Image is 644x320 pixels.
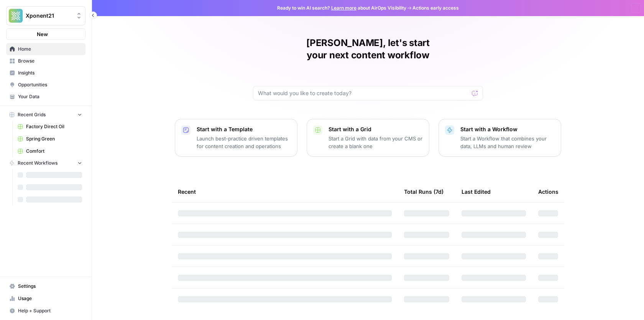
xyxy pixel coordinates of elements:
[18,307,82,314] span: Help + Support
[6,91,85,103] a: Your Data
[460,125,555,133] p: Start with a Workflow
[18,81,82,88] span: Opportunities
[6,55,85,67] a: Browse
[26,123,82,130] span: Factory Direct Oil
[18,111,46,118] span: Recent Grids
[6,67,85,79] a: Insights
[329,135,423,150] p: Start a Grid with data from your CMS or create a blank one
[18,46,82,53] span: Home
[277,5,406,12] span: Ready to win AI search? about AirOps Visibility
[197,125,291,133] p: Start with a Template
[307,119,429,157] button: Start with a GridStart a Grid with data from your CMS or create a blank one
[460,135,555,150] p: Start a Workflow that combines your data, LLMs and human review
[329,125,423,133] p: Start with a Grid
[6,280,85,292] a: Settings
[331,5,356,11] a: Learn more
[6,6,85,25] button: Workspace: Xponent21
[258,89,469,97] input: What would you like to create today?
[18,295,82,302] span: Usage
[37,30,48,38] span: New
[18,160,58,167] span: Recent Workflows
[18,69,82,76] span: Insights
[14,120,85,133] a: Factory Direct Oil
[439,119,561,157] button: Start with a WorkflowStart a Workflow that combines your data, LLMs and human review
[9,9,23,23] img: Xponent21 Logo
[26,148,82,155] span: Comfort
[175,119,297,157] button: Start with a TemplateLaunch best-practice driven templates for content creation and operations
[14,145,85,157] a: Comfort
[6,305,85,317] button: Help + Support
[253,37,483,61] h1: [PERSON_NAME], let's start your next content workflow
[26,135,82,142] span: Spring Green
[6,157,85,169] button: Recent Workflows
[412,5,459,12] span: Actions early access
[26,12,72,20] span: Xponent21
[18,93,82,100] span: Your Data
[462,181,491,202] div: Last Edited
[18,58,82,64] span: Browse
[538,181,559,202] div: Actions
[178,181,392,202] div: Recent
[6,43,85,55] a: Home
[404,181,444,202] div: Total Runs (7d)
[6,28,85,40] button: New
[6,292,85,305] a: Usage
[18,283,82,290] span: Settings
[6,79,85,91] a: Opportunities
[14,133,85,145] a: Spring Green
[197,135,291,150] p: Launch best-practice driven templates for content creation and operations
[6,109,85,120] button: Recent Grids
